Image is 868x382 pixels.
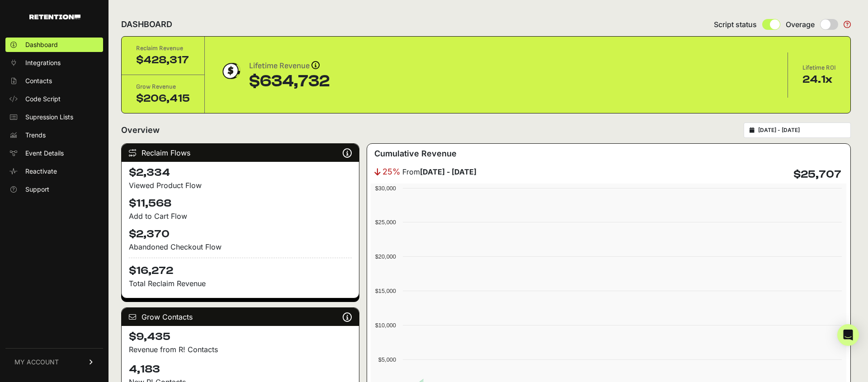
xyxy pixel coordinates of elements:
div: Grow Contacts [122,308,359,326]
a: MY ACCOUNT [5,348,103,376]
a: Trends [5,128,103,142]
div: Reclaim Flows [122,144,359,162]
a: Code Script [5,92,103,106]
span: Overage [786,19,815,30]
span: Contacts [25,76,52,85]
a: Reactivate [5,164,103,179]
h4: $11,568 [129,196,352,211]
h4: $2,370 [129,227,352,241]
a: Integrations [5,56,103,70]
text: $15,000 [375,288,396,294]
div: 24.1x [802,72,836,87]
div: Lifetime ROI [802,63,836,72]
div: Add to Cart Flow [129,211,352,222]
span: 25% [382,165,401,178]
div: $206,415 [136,91,190,106]
text: $30,000 [375,185,396,192]
span: Reactivate [25,167,57,176]
h2: DASHBOARD [121,18,172,31]
strong: [DATE] - [DATE] [420,167,476,176]
span: Integrations [25,58,61,67]
h4: $16,272 [129,258,352,278]
span: Script status [714,19,757,30]
span: MY ACCOUNT [14,358,59,367]
h4: $9,435 [129,330,352,344]
span: Dashboard [25,40,58,49]
span: Supression Lists [25,113,73,122]
h3: Cumulative Revenue [374,147,457,160]
a: Dashboard [5,38,103,52]
span: Event Details [25,149,64,158]
h4: 4,183 [129,362,352,377]
a: Event Details [5,146,103,160]
text: $25,000 [375,219,396,226]
img: Retention.com [29,14,80,19]
text: $10,000 [375,322,396,329]
p: Total Reclaim Revenue [129,278,352,289]
span: From [402,166,476,177]
h4: $2,334 [129,165,352,180]
div: Lifetime Revenue [249,60,330,72]
div: Reclaim Revenue [136,44,190,53]
a: Contacts [5,74,103,88]
img: dollar-coin-05c43ed7efb7bc0c12610022525b4bbbb207c7efeef5aecc26f025e68dcafac9.png [219,60,242,82]
span: Support [25,185,49,194]
span: Code Script [25,94,61,104]
div: Abandoned Checkout Flow [129,241,352,252]
div: Open Intercom Messenger [837,324,859,346]
a: Supression Lists [5,110,103,124]
text: $5,000 [378,356,396,363]
span: Trends [25,131,46,140]
div: $634,732 [249,72,330,90]
div: $428,317 [136,53,190,67]
p: Revenue from R! Contacts [129,344,352,355]
h4: $25,707 [793,167,841,182]
div: Grow Revenue [136,82,190,91]
a: Support [5,182,103,197]
h2: Overview [121,124,160,137]
div: Viewed Product Flow [129,180,352,191]
text: $20,000 [375,253,396,260]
